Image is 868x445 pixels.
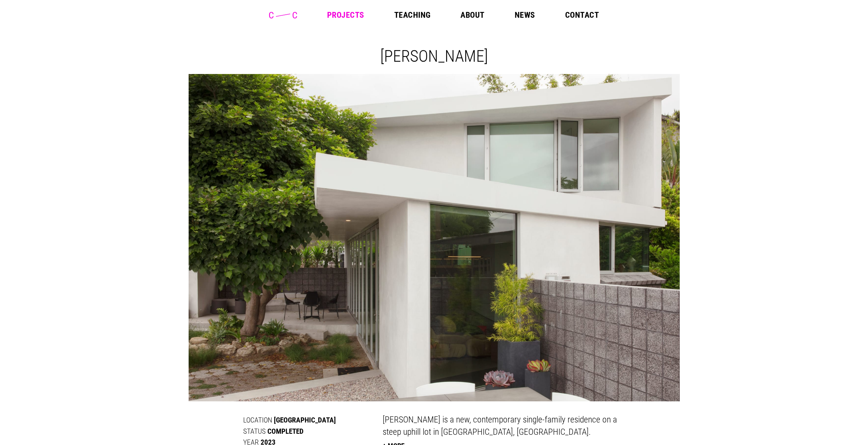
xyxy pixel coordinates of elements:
[243,416,272,424] span: Location
[327,11,364,19] a: Projects
[243,427,266,435] span: Status
[394,11,431,19] a: Teaching
[460,11,484,19] a: About
[327,11,599,19] nav: Main Menu
[267,427,304,435] span: Completed
[515,11,535,19] a: News
[194,46,674,66] h1: [PERSON_NAME]
[565,11,599,19] a: Contact
[274,416,336,424] span: [GEOGRAPHIC_DATA]
[383,414,625,438] p: [PERSON_NAME] is a new, contemporary single-family residence on a steep uphill lot in [GEOGRAPHIC...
